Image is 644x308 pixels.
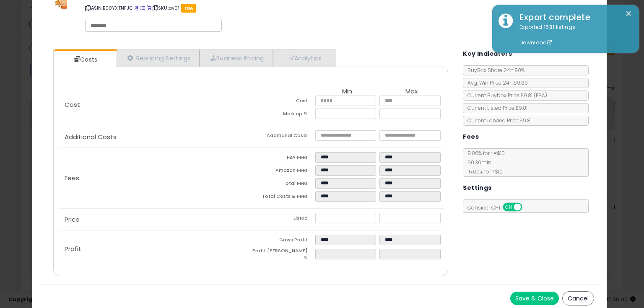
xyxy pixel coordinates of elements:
button: Save & Close [510,292,559,305]
td: Cost [251,96,315,109]
span: Current Buybox Price: [463,92,547,99]
td: Additional Costs [251,130,315,143]
button: Cancel [562,291,594,305]
span: FBA [181,4,197,13]
td: Amazon Fees [251,165,315,178]
a: Your listing only [147,5,151,11]
p: Fees [58,175,251,181]
span: $9.81 [520,92,547,99]
span: 15.00 % for > $10 [463,168,503,175]
td: Total Fees [251,178,315,191]
a: All offer listings [140,5,145,11]
p: Additional Costs [58,134,251,140]
td: Total Costs & Fees [251,191,315,204]
span: ( FBA ) [534,92,547,99]
a: Business Pricing [200,49,273,67]
span: OFF [521,204,535,211]
h5: Fees [463,132,479,142]
th: Max [379,88,444,96]
span: Current Listed Price: $9.81 [463,104,527,111]
div: Exported 1581 listings. [513,23,633,47]
a: Download [519,39,552,46]
td: Mark up % [251,109,315,122]
h5: Settings [463,183,491,193]
span: BuyBox Share 24h: 80% [463,67,525,74]
p: Cost [58,101,251,108]
span: $0.30 min [463,159,491,166]
a: Analytics [273,49,335,67]
a: Repricing Settings [117,49,200,67]
td: Gross Profit [251,235,315,248]
a: BuyBox page [135,5,139,11]
p: ASIN: B00YXTNFJC | SKU: av01 [85,1,447,15]
td: Profit [PERSON_NAME] % [251,248,315,263]
p: Price [58,216,251,223]
a: Costs [54,51,116,68]
span: Consider CPT: [463,204,533,211]
td: FBA Fees [251,152,315,165]
p: Profit [58,246,251,252]
th: Min [315,88,379,96]
div: Export complete [513,11,633,23]
span: 8.00 % for <= $10 [463,150,505,175]
span: Avg. Win Price 24h: $9.80 [463,79,528,86]
span: Current Landed Price: $9.81 [463,117,532,124]
button: × [625,8,632,19]
td: Listed [251,213,315,226]
h5: Key Indicators [463,49,512,59]
span: ON [504,204,514,211]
